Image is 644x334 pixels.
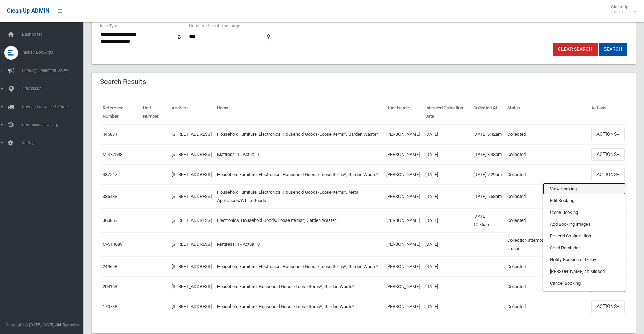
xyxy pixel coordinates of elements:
a: 204163 [103,284,117,289]
a: [STREET_ADDRESS] [172,194,212,199]
span: Addresses [20,86,88,91]
td: [DATE] [422,209,471,233]
span: Settings [20,140,88,145]
a: 437547 [103,172,117,177]
a: [STREET_ADDRESS] [172,304,212,309]
a: [PERSON_NAME] as Missed [543,266,626,277]
td: Collected [505,277,589,297]
a: Clone Booking [543,207,626,218]
th: Address [169,100,214,124]
td: [DATE] [422,297,471,316]
a: [STREET_ADDRESS] [172,264,212,269]
a: Add Booking Images [543,218,626,230]
td: [PERSON_NAME] [384,165,422,185]
a: Edit Booking [543,195,626,207]
span: Drivers, Trucks and Routes [20,104,88,109]
span: Tasks / Bookings [20,50,88,55]
th: Status [505,100,589,124]
td: [DATE] [422,257,471,277]
a: M-437548 [103,152,122,157]
small: Admin [611,9,628,15]
th: Reference Number [100,100,140,124]
a: 386488 [103,194,117,199]
td: [DATE] [422,277,471,297]
td: Collected [505,297,589,316]
td: [DATE] [422,233,471,257]
td: [PERSON_NAME] [384,257,422,277]
td: [DATE] 10:35am [471,209,505,233]
td: Collected [505,165,589,185]
span: Booking Collection Issues [20,68,88,73]
td: [DATE] 5:58am [471,185,505,209]
span: Copyright © [DATE]-[DATE] [6,322,54,327]
td: [PERSON_NAME] [384,233,422,257]
a: [STREET_ADDRESS] [172,218,212,223]
a: [STREET_ADDRESS] [172,132,212,137]
td: [DATE] 3:48pm [471,144,505,165]
td: [DATE] [422,185,471,209]
header: Search Results [92,75,154,89]
button: Actions [591,128,625,141]
th: Unit Number [140,100,169,124]
td: Mattress: 1 - Actual: 1 [214,144,383,165]
th: Items [214,100,383,124]
td: Mattress: 1 - Actual: 0 [214,233,383,257]
td: [PERSON_NAME] [384,209,422,233]
td: Collected [505,209,589,233]
span: Communication Log [20,122,88,127]
a: Send Reminder [543,242,626,254]
td: Household Furniture, Electronics, Household Goods/Loose Items*, Garden Waste* [214,165,383,185]
td: Household Furniture, Electronics, Household Goods/Loose Items*, Garden Waste* [214,257,383,277]
td: [DATE] [422,165,471,185]
label: Number of results per page [189,22,240,30]
span: Clean Up [608,4,635,15]
th: User Name [384,100,422,124]
td: Household Furniture, Electronics, Household Goods/Loose Items*, Metal Appliances/White Goods [214,185,383,209]
a: [STREET_ADDRESS] [172,172,212,177]
a: 170738 [103,304,117,309]
a: 360853 [103,218,117,223]
a: Resend Confirmation [543,230,626,242]
td: [PERSON_NAME] [384,124,422,144]
a: 445881 [103,132,117,137]
a: View Booking [543,183,626,195]
button: Actions [591,148,625,161]
strong: Jet Dynamics [55,322,80,327]
td: Collected [505,257,589,277]
button: Actions [591,300,625,313]
td: [PERSON_NAME] [384,185,422,209]
td: [DATE] [422,124,471,144]
td: Collected [505,144,589,165]
td: [PERSON_NAME] [384,277,422,297]
td: Collected [505,185,589,209]
td: Collected [505,124,589,144]
span: Dashboard [20,32,88,37]
a: Notify Booking of Delay [543,254,626,266]
span: Clean Up ADMIN [7,8,49,14]
td: [PERSON_NAME] [384,297,422,316]
a: [STREET_ADDRESS] [172,242,212,247]
td: Household Furniture, Household Goods/Loose Items*, Garden Waste* [214,277,383,297]
td: Electronics, Household Goods/Loose Items*, Garden Waste* [214,209,383,233]
td: [PERSON_NAME] [384,144,422,165]
a: Cancel Booking [543,277,626,289]
a: [STREET_ADDRESS] [172,284,212,289]
td: Household Furniture, Household Goods/Loose Items*, Garden Waste* [214,297,383,316]
a: M-314689 [103,242,122,247]
td: Collection attempted but driver reported issues [505,233,589,257]
a: 249698 [103,264,117,269]
td: [DATE] 7:29am [471,165,505,185]
button: Search [599,43,627,56]
td: [DATE] [422,144,471,165]
th: Actions [589,100,627,124]
th: Collected At [471,100,505,124]
td: Household Furniture, Electronics, Household Goods/Loose Items*, Garden Waste* [214,124,383,144]
th: Intended Collection Date [422,100,471,124]
a: Clear Search [553,43,598,56]
label: Item Type [100,22,118,30]
button: Actions [591,168,625,181]
a: [STREET_ADDRESS] [172,152,212,157]
td: [DATE] 5:42am [471,124,505,144]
